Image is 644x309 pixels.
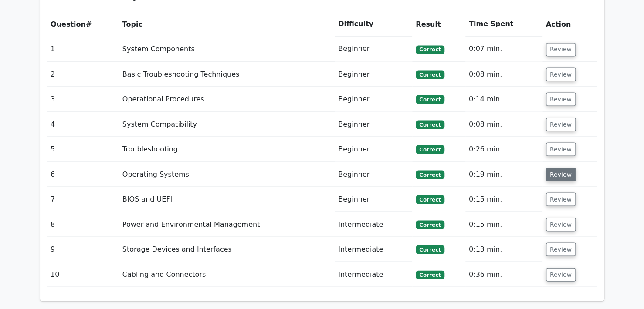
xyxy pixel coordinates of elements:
button: Review [546,142,576,156]
td: Troubleshooting [119,137,335,161]
td: 0:15 min. [465,187,542,212]
button: Review [546,192,576,206]
td: Operating Systems [119,162,335,187]
td: Beginner [335,137,412,161]
button: Review [546,168,576,181]
td: 0:26 min. [465,137,542,161]
td: 0:14 min. [465,87,542,111]
td: 10 [47,262,119,287]
button: Review [546,118,576,131]
td: Cabling and Connectors [119,262,335,287]
td: 0:36 min. [465,262,542,287]
td: Beginner [335,162,412,187]
span: Correct [416,170,444,179]
td: Intermediate [335,262,412,287]
th: Result [412,12,465,37]
td: 7 [47,187,119,212]
button: Review [546,268,576,281]
button: Review [546,218,576,231]
td: 6 [47,162,119,187]
span: Correct [416,145,444,154]
td: 3 [47,87,119,111]
td: Beginner [335,112,412,137]
button: Review [546,92,576,106]
td: 1 [47,37,119,61]
td: 0:08 min. [465,112,542,137]
td: 0:08 min. [465,62,542,87]
td: Beginner [335,87,412,111]
button: Review [546,43,576,56]
span: Question [51,20,86,28]
td: Beginner [335,37,412,61]
td: 0:13 min. [465,237,542,262]
td: BIOS and UEFI [119,187,335,212]
td: System Components [119,37,335,61]
td: Power and Environmental Management [119,212,335,237]
td: 9 [47,237,119,262]
th: Topic [119,12,335,37]
span: Correct [416,270,444,279]
td: Basic Troubleshooting Techniques [119,62,335,87]
th: Time Spent [465,12,542,37]
td: 8 [47,212,119,237]
td: Intermediate [335,237,412,262]
span: Correct [416,120,444,129]
th: # [47,12,119,37]
span: Correct [416,220,444,229]
td: 2 [47,62,119,87]
span: Correct [416,70,444,79]
span: Correct [416,245,444,254]
td: Storage Devices and Interfaces [119,237,335,262]
td: System Compatibility [119,112,335,137]
td: Operational Procedures [119,87,335,111]
td: 5 [47,137,119,161]
span: Correct [416,195,444,204]
td: Beginner [335,62,412,87]
button: Review [546,67,576,81]
td: Intermediate [335,212,412,237]
span: Correct [416,45,444,54]
span: Correct [416,95,444,104]
th: Action [542,12,597,37]
td: 0:07 min. [465,37,542,61]
td: 0:15 min. [465,212,542,237]
button: Review [546,242,576,256]
td: Beginner [335,187,412,212]
td: 0:19 min. [465,162,542,187]
th: Difficulty [335,12,412,37]
td: 4 [47,112,119,137]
